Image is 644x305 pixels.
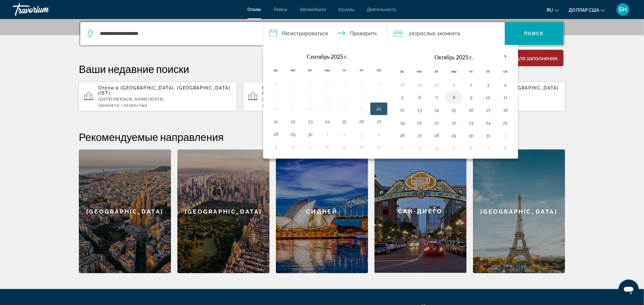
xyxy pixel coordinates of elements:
[500,131,510,140] button: День 1
[288,104,298,113] button: День 15
[263,103,265,108] font: 1
[357,130,367,139] button: День 3
[271,117,281,126] button: День 21
[432,144,442,153] button: День 4
[409,30,412,36] font: 2
[79,130,224,143] font: Рекомендуемые направления
[274,7,287,12] font: Рейсы
[305,92,315,101] button: День 9
[263,97,298,102] font: [DATE] – [DATE]
[500,118,510,127] button: День 25
[480,208,558,215] font: [GEOGRAPHIC_DATA]
[619,6,627,13] font: БН
[305,143,315,151] button: День 7
[288,79,298,88] button: День 1
[387,22,505,45] button: Путешественники: 2 взрослых, 0 детей
[276,149,368,273] a: Сидней
[79,63,189,75] font: Ваши недавние поиски
[435,30,440,36] font: , 1
[126,103,147,108] font: взрослых
[500,106,510,115] button: День 18
[483,144,493,153] button: День 7
[397,144,408,153] button: День 2
[357,117,367,126] button: День 26
[483,118,493,127] button: День 24
[339,7,354,12] a: Круизы
[569,8,599,13] font: доллар США
[322,117,332,126] button: День 24
[500,144,510,153] button: День 8
[263,85,283,90] font: Отели в
[357,92,367,101] button: День 12
[248,7,261,12] a: Отели
[397,118,408,127] button: День 19
[357,79,367,88] button: День 5
[615,3,631,16] button: Меню пользователя
[86,208,164,215] font: [GEOGRAPHIC_DATA]
[432,118,442,127] button: День 21
[339,117,350,126] button: День 25
[397,93,408,102] button: День 5
[124,103,126,108] font: 2
[100,103,120,108] font: комната
[263,85,395,96] font: [GEOGRAPHIC_DATA], [GEOGRAPHIC_DATA] (HAM)
[466,106,476,115] button: День 16
[466,131,476,140] button: День 30
[300,7,326,12] a: Автомобили
[374,143,384,151] button: День 11
[80,22,564,45] div: Виджет поиска
[374,104,384,113] button: День 20
[500,93,510,102] button: День 11
[435,54,473,61] font: Октябрь 2025 г.
[547,5,559,15] button: Изменить язык
[374,130,384,139] button: День 4
[339,79,350,88] button: День 4
[263,22,387,45] button: Даты заезда и выезда
[271,79,281,88] button: День 31
[449,80,459,89] button: День 1
[322,79,332,88] button: День 3
[414,80,425,89] button: День 29
[412,30,435,36] font: взрослых
[322,92,332,101] button: День 10
[432,80,442,89] button: День 30
[271,143,281,151] button: День 5
[13,1,76,18] a: Травориум
[466,93,476,102] button: День 9
[307,53,348,60] font: Сентябрь 2025 г.
[185,208,262,215] font: [GEOGRAPHIC_DATA]
[322,143,332,151] button: День 8
[569,5,605,15] button: Изменить валюту
[305,130,315,139] button: День 30
[374,149,467,273] a: Сан-Диего
[79,82,237,111] button: Отели в [GEOGRAPHIC_DATA], [GEOGRAPHIC_DATA] (IST)[DATE][PERSON_NAME][DATE]1комната2взрослых
[449,144,459,153] button: День 5
[414,118,425,127] button: День 20
[339,143,350,151] button: День 9
[414,106,425,115] button: День 13
[306,208,338,215] font: Сидней
[305,104,315,113] button: День 16
[305,79,315,88] button: День 2
[288,117,298,126] button: День 22
[397,80,408,89] button: День 28
[505,22,564,45] button: Поиск
[397,131,408,140] button: День 26
[339,92,350,101] button: День 11
[473,149,565,273] a: [GEOGRAPHIC_DATA]
[322,104,332,113] button: День 17
[483,131,493,140] button: День 31
[449,93,459,102] button: День 8
[414,131,425,140] button: День 27
[497,49,514,64] button: В следующем месяце
[271,130,281,139] button: День 28
[619,280,639,300] iframe: Кнопка запуска окна обмена сообщениями
[98,85,119,90] font: Отели в
[414,93,425,102] button: День 6
[177,149,270,273] a: [GEOGRAPHIC_DATA]
[367,7,397,12] a: Деятельность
